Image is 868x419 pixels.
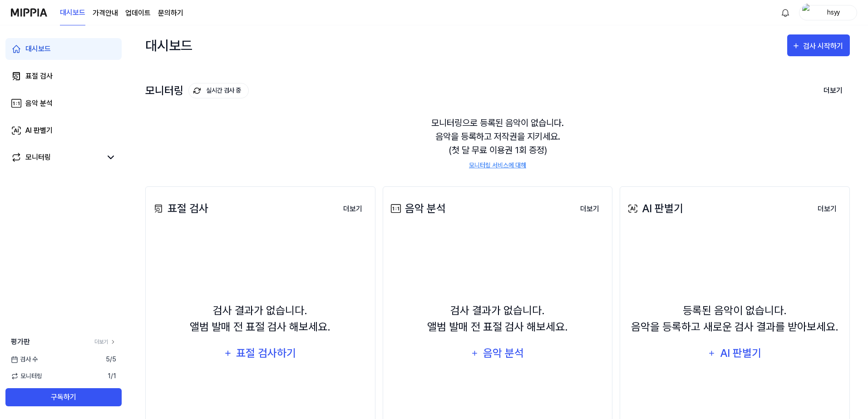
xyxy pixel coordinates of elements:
[336,200,370,218] button: 더보기
[145,105,850,181] div: 모니터링으로 등록된 음악이 없습니다. 음악을 등록하고 저작권을 지키세요. (첫 달 무료 이용권 1회 증정)
[626,200,683,217] div: AI 판별기
[145,83,249,98] div: 모니터링
[631,302,838,335] div: 등록된 음악이 없습니다. 음악을 등록하고 새로운 검사 결과를 받아보세요.
[11,152,102,163] a: 모니터링
[11,336,30,347] span: 평가판
[218,342,302,364] button: 표절 검사하기
[151,200,208,217] div: 표절 검사
[60,0,85,25] a: 대시보드
[25,152,51,163] div: 모니터링
[5,65,122,87] a: 표절 검사
[11,371,42,381] span: 모니터링
[193,87,201,94] img: monitoring Icon
[190,302,330,335] div: 검사 결과가 없습니다. 앨범 발매 전 표절 검사 해보세요.
[573,200,607,218] button: 더보기
[799,5,857,20] button: profilehsyy
[11,355,38,364] span: 검사 수
[780,7,791,18] img: 알림
[803,40,845,52] div: 검사 시작하기
[236,345,297,362] div: 표절 검사하기
[125,8,151,19] a: 업데이트
[427,302,568,335] div: 검사 결과가 없습니다. 앨범 발매 전 표절 검사 해보세요.
[106,355,116,364] span: 5 / 5
[5,388,122,406] button: 구독하기
[25,98,53,109] div: 음악 분석
[816,7,851,17] div: hsyy
[158,8,183,19] a: 문의하기
[469,161,526,170] a: 모니터링 서비스에 대해
[94,338,116,346] a: 더보기
[25,71,53,82] div: 표절 검사
[25,125,53,136] div: AI 판별기
[188,83,249,98] button: 실시간 검사 중
[5,120,122,141] a: AI 판별기
[719,345,762,362] div: AI 판별기
[93,8,118,19] a: 가격안내
[25,44,51,54] div: 대시보드
[389,200,446,217] div: 음악 분석
[802,4,813,22] img: profile
[702,342,768,364] button: AI 판별기
[5,93,122,114] a: 음악 분석
[482,345,525,362] div: 음악 분석
[108,371,116,381] span: 1 / 1
[816,81,850,100] button: 더보기
[465,342,530,364] button: 음악 분석
[810,200,844,218] button: 더보기
[5,38,122,60] a: 대시보드
[145,34,192,56] div: 대시보드
[787,34,850,56] button: 검사 시작하기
